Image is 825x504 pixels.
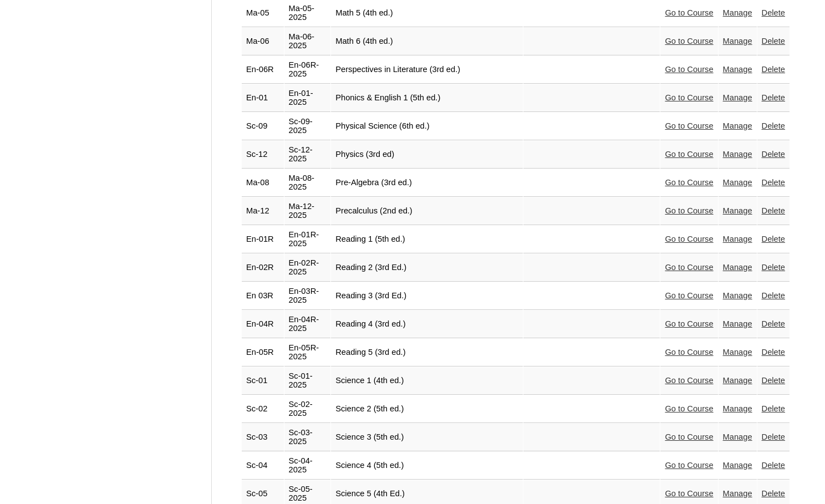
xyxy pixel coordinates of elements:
[665,376,713,385] a: Go to Course
[284,141,331,169] td: Sc-12-2025
[723,461,752,470] a: Manage
[284,113,331,140] td: Sc-09-2025
[284,282,331,310] td: En-03R-2025
[762,319,785,328] a: Delete
[284,395,331,423] td: Sc-02-2025
[284,197,331,225] td: Ma-12-2025
[762,489,785,498] a: Delete
[242,424,284,451] td: Sc-03
[242,282,284,310] td: En 03R
[665,93,713,102] a: Go to Course
[762,432,785,441] a: Delete
[331,367,523,395] td: Science 1 (4th ed.)
[284,56,331,84] td: En-06R-2025
[331,56,523,84] td: Perspectives in Literature (3rd ed.)
[762,8,785,17] a: Delete
[331,424,523,451] td: Science 3 (5th ed.)
[284,169,331,197] td: Ma-08-2025
[665,150,713,159] a: Go to Course
[331,113,523,140] td: Physical Science (6th ed.)
[331,310,523,338] td: Reading 4 (3rd ed.)
[242,339,284,366] td: En-05R
[665,37,713,45] a: Go to Course
[762,93,785,102] a: Delete
[665,461,713,470] a: Go to Course
[665,206,713,215] a: Go to Course
[284,339,331,366] td: En-05R-2025
[762,404,785,413] a: Delete
[762,235,785,243] a: Delete
[242,141,284,169] td: Sc-12
[762,65,785,74] a: Delete
[242,113,284,140] td: Sc-09
[331,28,523,55] td: Math 6 (4th ed.)
[665,235,713,243] a: Go to Course
[665,65,713,74] a: Go to Course
[242,226,284,253] td: En-01R
[284,226,331,253] td: En-01R-2025
[331,141,523,169] td: Physics (3rd ed)
[665,489,713,498] a: Go to Course
[331,254,523,282] td: Reading 2 (3rd Ed.)
[762,121,785,130] a: Delete
[331,84,523,112] td: Phonics & English 1 (5th ed.)
[284,367,331,395] td: Sc-01-2025
[723,376,752,385] a: Manage
[723,432,752,441] a: Manage
[762,263,785,272] a: Delete
[284,452,331,480] td: Sc-04-2025
[331,395,523,423] td: Science 2 (5th ed.)
[723,348,752,357] a: Manage
[242,169,284,197] td: Ma-08
[284,28,331,55] td: Ma-06-2025
[723,8,752,17] a: Manage
[762,150,785,159] a: Delete
[331,282,523,310] td: Reading 3 (3rd Ed.)
[665,348,713,357] a: Go to Course
[284,254,331,282] td: En-02R-2025
[723,206,752,215] a: Manage
[762,37,785,45] a: Delete
[284,424,331,451] td: Sc-03-2025
[331,197,523,225] td: Precalculus (2nd ed.)
[723,291,752,300] a: Manage
[242,254,284,282] td: En-02R
[723,489,752,498] a: Manage
[331,452,523,480] td: Science 4 (5th ed.)
[242,197,284,225] td: Ma-12
[242,367,284,395] td: Sc-01
[723,37,752,45] a: Manage
[723,65,752,74] a: Manage
[331,169,523,197] td: Pre-Algebra (3rd ed.)
[242,310,284,338] td: En-04R
[242,56,284,84] td: En-06R
[665,121,713,130] a: Go to Course
[665,263,713,272] a: Go to Course
[723,404,752,413] a: Manage
[723,178,752,187] a: Manage
[723,319,752,328] a: Manage
[242,84,284,112] td: En-01
[762,461,785,470] a: Delete
[762,178,785,187] a: Delete
[665,8,713,17] a: Go to Course
[331,226,523,253] td: Reading 1 (5th ed.)
[723,93,752,102] a: Manage
[762,291,785,300] a: Delete
[723,263,752,272] a: Manage
[723,235,752,243] a: Manage
[242,395,284,423] td: Sc-02
[284,84,331,112] td: En-01-2025
[242,28,284,55] td: Ma-06
[762,376,785,385] a: Delete
[665,178,713,187] a: Go to Course
[331,339,523,366] td: Reading 5 (3rd ed.)
[665,404,713,413] a: Go to Course
[723,150,752,159] a: Manage
[723,121,752,130] a: Manage
[665,432,713,441] a: Go to Course
[762,348,785,357] a: Delete
[665,319,713,328] a: Go to Course
[242,452,284,480] td: Sc-04
[762,206,785,215] a: Delete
